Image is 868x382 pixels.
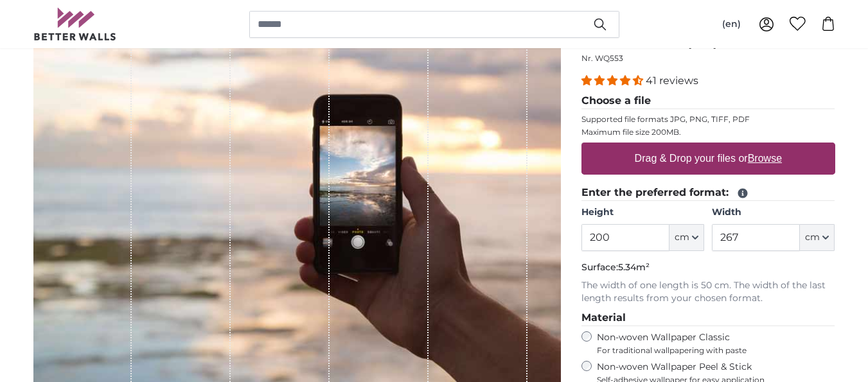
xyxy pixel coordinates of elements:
[581,206,704,219] label: Height
[581,127,835,137] p: Maximum file size 200MB.
[669,224,704,251] button: cm
[581,114,835,125] p: Supported file formats JPG, PNG, TIFF, PDF
[581,279,835,305] p: The width of one length is 50 cm. The width of the last length results from your chosen format.
[581,310,835,326] legend: Material
[581,53,623,63] span: Nr. WQ553
[800,224,835,251] button: cm
[618,261,650,273] span: 5.34m²
[629,146,786,171] label: Drag & Drop your files or
[748,153,782,164] u: Browse
[646,74,698,87] span: 41 reviews
[581,185,835,201] legend: Enter the preferred format:
[581,93,835,109] legend: Choose a file
[581,74,646,87] span: 4.39 stars
[33,8,117,40] img: Betterwalls
[712,13,751,36] button: (en)
[675,231,689,244] span: cm
[712,206,835,219] label: Width
[597,345,835,356] span: For traditional wallpapering with paste
[597,331,835,356] label: Non-woven Wallpaper Classic
[581,261,835,274] p: Surface:
[805,231,820,244] span: cm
